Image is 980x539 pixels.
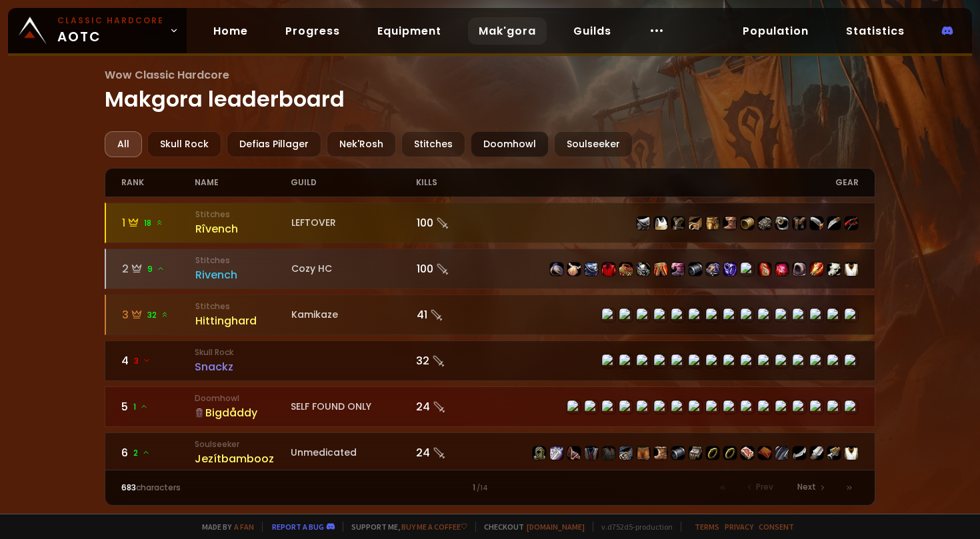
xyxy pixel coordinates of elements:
[417,261,491,277] div: 100
[527,522,585,532] a: [DOMAIN_NAME]
[654,446,667,460] img: item-16711
[619,446,633,460] img: item-16713
[105,386,876,427] a: 51DoomhowlBigdåddySELF FOUND ONLY24 item-10588item-13088item-10774item-4119item-13117item-15157it...
[57,15,164,47] span: AOTC
[810,263,823,276] img: item-18842
[845,263,858,276] img: item-5976
[550,263,563,276] img: item-22267
[775,263,789,276] img: item-20036
[725,522,753,532] a: Privacy
[122,306,196,323] div: 3
[775,446,789,460] img: item-13340
[367,17,452,45] a: Equipment
[105,249,876,289] a: 29StitchesRivenchCozy HC100 item-22267item-22403item-16797item-2575item-19682item-13956item-19683...
[195,346,291,358] small: Skull Rock
[416,352,490,369] div: 32
[203,17,259,45] a: Home
[105,67,876,115] h1: Makgora leaderboard
[550,446,563,460] img: item-15411
[468,17,547,45] a: Mak'gora
[401,522,467,532] a: Buy me a coffee
[105,67,876,83] span: Wow Classic Hardcore
[654,217,667,230] img: item-5107
[723,446,737,460] img: item-18500
[291,216,417,230] div: LEFTOVER
[195,255,291,267] small: Stitches
[593,522,673,532] span: v. d752d5 - production
[234,522,254,532] a: a fan
[758,217,771,230] img: item-10413
[756,481,773,493] span: Prev
[194,522,254,532] span: Made by
[147,309,169,321] span: 32
[195,169,291,197] div: name
[554,131,633,157] div: Soulseeker
[793,263,806,276] img: item-14331
[741,217,754,230] img: item-14160
[291,446,416,460] div: Unmedicated
[671,446,685,460] img: item-16710
[147,263,165,275] span: 9
[563,17,622,45] a: Guilds
[793,217,806,230] img: item-9812
[195,404,291,421] div: Bigdåddy
[122,261,196,277] div: 2
[105,203,876,243] a: 118 StitchesRîvenchLEFTOVER100 item-1769item-5107item-3313item-14113item-5327item-11853item-14160...
[827,217,841,230] img: item-6448
[305,482,674,494] div: 1
[706,217,719,230] img: item-5327
[567,263,581,276] img: item-22403
[195,392,291,404] small: Doomhowl
[706,263,719,276] img: item-16801
[417,215,491,231] div: 100
[602,446,615,460] img: item-14637
[471,131,549,157] div: Doomhowl
[845,446,858,460] img: item-5976
[122,215,196,231] div: 1
[810,446,823,460] img: item-12939
[291,400,416,414] div: SELF FOUND ONLY
[121,482,306,494] div: characters
[490,169,859,197] div: gear
[706,446,719,460] img: item-18500
[133,401,148,413] span: 1
[723,263,737,276] img: item-18103
[121,352,195,369] div: 4
[195,209,291,221] small: Stitches
[723,217,737,230] img: item-11853
[619,263,633,276] img: item-19682
[689,263,702,276] img: item-14629
[695,522,719,532] a: Terms
[8,8,187,53] a: Classic HardcoreAOTC
[793,446,806,460] img: item-17705
[121,398,195,415] div: 5
[275,17,351,45] a: Progress
[845,217,858,230] img: item-6469
[416,398,490,415] div: 24
[585,263,598,276] img: item-16797
[144,217,163,229] span: 18
[533,446,546,460] img: item-11925
[654,263,667,276] img: item-19683
[291,169,416,197] div: guild
[195,300,291,312] small: Stitches
[637,217,650,230] img: item-1769
[602,263,615,276] img: item-2575
[343,522,467,532] span: Support me,
[827,263,841,276] img: item-13938
[477,483,488,494] small: / 14
[272,522,324,532] a: Report a bug
[689,217,702,230] img: item-14113
[732,17,819,45] a: Population
[567,446,581,460] img: item-13358
[475,522,585,532] span: Checkout
[637,446,650,460] img: item-12963
[105,432,876,473] a: 62SoulseekerJezítbamboozUnmedicated24 item-11925item-15411item-13358item-2105item-14637item-16713...
[121,444,195,461] div: 6
[291,262,417,276] div: Cozy HC
[810,217,823,230] img: item-6504
[195,438,291,450] small: Soulseeker
[637,263,650,276] img: item-13956
[105,294,876,335] a: 332 StitchesHittinghardKamikaze41 item-15338item-10399item-4249item-4831item-6557item-15331item-1...
[291,308,417,322] div: Kamikaze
